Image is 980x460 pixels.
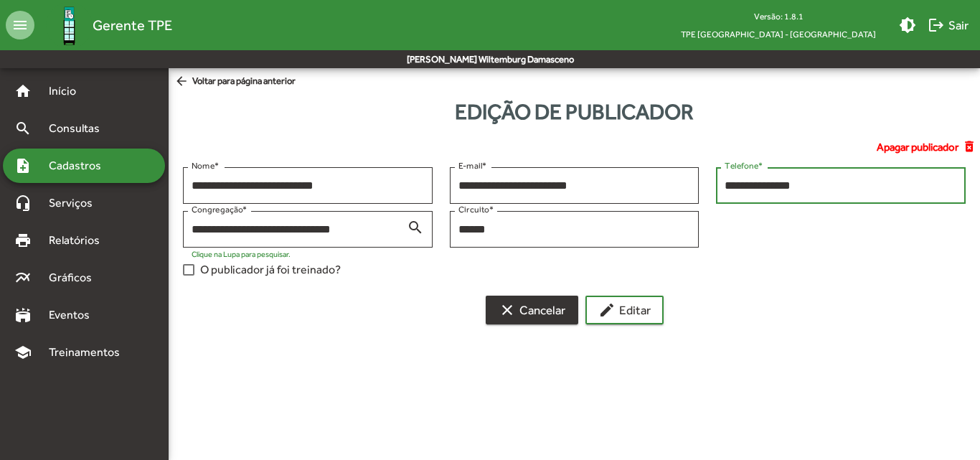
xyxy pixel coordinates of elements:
span: Eventos [40,306,109,324]
span: Sair [928,12,969,38]
mat-icon: delete_forever [962,139,980,155]
mat-icon: clear [499,301,516,319]
mat-icon: search [407,218,424,235]
mat-icon: stadium [14,306,32,324]
mat-icon: multiline_chart [14,269,32,286]
a: Gerente TPE [34,2,172,49]
button: Editar [585,296,664,324]
span: Treinamentos [40,344,137,361]
span: TPE [GEOGRAPHIC_DATA] - [GEOGRAPHIC_DATA] [669,25,887,43]
span: Cancelar [499,297,565,323]
span: Gerente TPE [93,14,172,37]
span: Serviços [40,194,112,212]
span: O publicador já foi treinado? [200,261,341,278]
mat-icon: logout [928,17,945,34]
span: Editar [598,297,651,323]
img: Logo [46,2,93,49]
span: Voltar para página anterior [174,74,296,90]
mat-icon: search [14,120,32,137]
mat-icon: menu [6,11,34,39]
mat-icon: home [14,83,32,100]
span: Início [40,83,97,100]
button: Cancelar [486,296,578,324]
mat-icon: brightness_medium [899,17,916,34]
div: Versão: 1.8.1 [669,7,887,25]
span: Relatórios [40,232,118,249]
span: Apagar publicador [877,139,958,156]
mat-icon: headset_mic [14,194,32,212]
mat-icon: note_add [14,157,32,174]
span: Gráficos [40,269,111,286]
div: Edição de publicador [169,95,980,128]
mat-icon: print [14,232,32,249]
span: Consultas [40,120,118,137]
button: Sair [922,12,974,38]
span: Cadastros [40,157,120,174]
mat-icon: edit [598,301,616,319]
mat-hint: Clique na Lupa para pesquisar. [192,250,291,258]
mat-icon: school [14,344,32,361]
mat-icon: arrow_back [174,74,192,90]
